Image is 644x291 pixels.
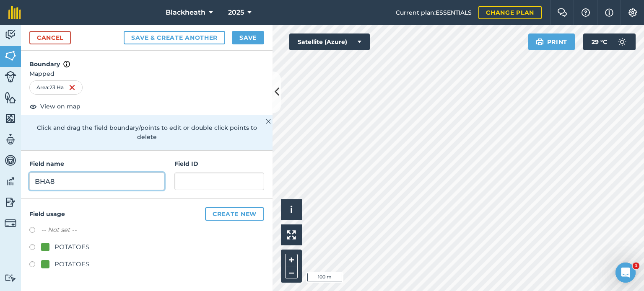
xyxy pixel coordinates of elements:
img: svg+xml;base64,PD94bWwgdmVyc2lvbj0iMS4wIiBlbmNvZGluZz0idXRmLTgiPz4KPCEtLSBHZW5lcmF0b3I6IEFkb2JlIE... [5,196,16,209]
img: svg+xml;base64,PD94bWwgdmVyc2lvbj0iMS4wIiBlbmNvZGluZz0idXRmLTgiPz4KPCEtLSBHZW5lcmF0b3I6IEFkb2JlIE... [5,175,16,188]
button: i [281,199,302,220]
img: svg+xml;base64,PD94bWwgdmVyc2lvbj0iMS4wIiBlbmNvZGluZz0idXRmLTgiPz4KPCEtLSBHZW5lcmF0b3I6IEFkb2JlIE... [614,33,631,50]
img: svg+xml;base64,PHN2ZyB4bWxucz0iaHR0cDovL3d3dy53My5vcmcvMjAwMC9zdmciIHdpZHRoPSIxNyIgaGVpZ2h0PSIxNy... [63,59,70,69]
button: – [285,266,298,278]
img: A cog icon [628,8,638,17]
span: Blackheath [166,8,205,18]
button: Save [232,31,264,44]
img: svg+xml;base64,PHN2ZyB4bWxucz0iaHR0cDovL3d3dy53My5vcmcvMjAwMC9zdmciIHdpZHRoPSI1NiIgaGVpZ2h0PSI2MC... [5,112,16,125]
span: i [290,204,293,215]
button: Satellite (Azure) [289,33,370,50]
h4: Boundary [21,51,273,69]
img: svg+xml;base64,PHN2ZyB4bWxucz0iaHR0cDovL3d3dy53My5vcmcvMjAwMC9zdmciIHdpZHRoPSIyMiIgaGVpZ2h0PSIzMC... [266,116,271,126]
img: svg+xml;base64,PD94bWwgdmVyc2lvbj0iMS4wIiBlbmNvZGluZz0idXRmLTgiPz4KPCEtLSBHZW5lcmF0b3I6IEFkb2JlIE... [5,71,16,82]
h4: Field ID [174,159,264,168]
img: svg+xml;base64,PD94bWwgdmVyc2lvbj0iMS4wIiBlbmNvZGluZz0idXRmLTgiPz4KPCEtLSBHZW5lcmF0b3I6IEFkb2JlIE... [5,133,16,146]
img: fieldmargin Logo [8,6,21,19]
img: svg+xml;base64,PD94bWwgdmVyc2lvbj0iMS4wIiBlbmNvZGluZz0idXRmLTgiPz4KPCEtLSBHZW5lcmF0b3I6IEFkb2JlIE... [5,274,16,282]
img: svg+xml;base64,PD94bWwgdmVyc2lvbj0iMS4wIiBlbmNvZGluZz0idXRmLTgiPz4KPCEtLSBHZW5lcmF0b3I6IEFkb2JlIE... [5,28,16,41]
img: svg+xml;base64,PHN2ZyB4bWxucz0iaHR0cDovL3d3dy53My5vcmcvMjAwMC9zdmciIHdpZHRoPSIxNiIgaGVpZ2h0PSIyNC... [69,82,75,93]
img: svg+xml;base64,PHN2ZyB4bWxucz0iaHR0cDovL3d3dy53My5vcmcvMjAwMC9zdmciIHdpZHRoPSIxNyIgaGVpZ2h0PSIxNy... [605,8,613,18]
img: svg+xml;base64,PD94bWwgdmVyc2lvbj0iMS4wIiBlbmNvZGluZz0idXRmLTgiPz4KPCEtLSBHZW5lcmF0b3I6IEFkb2JlIE... [5,217,16,229]
button: + [285,254,298,266]
button: 29 °C [583,33,636,50]
img: Two speech bubbles overlapping with the left bubble in the forefront [557,8,567,17]
span: Mapped [21,69,273,78]
div: POTATOES [55,242,89,252]
label: -- Not set -- [41,225,77,235]
img: svg+xml;base64,PHN2ZyB4bWxucz0iaHR0cDovL3d3dy53My5vcmcvMjAwMC9zdmciIHdpZHRoPSIxOCIgaGVpZ2h0PSIyNC... [29,101,37,111]
div: Area : 23 Ha [29,80,83,95]
img: A question mark icon [581,8,591,17]
iframe: Intercom live chat [615,263,636,283]
a: Cancel [29,31,71,44]
a: Change plan [478,6,542,19]
img: svg+xml;base64,PHN2ZyB4bWxucz0iaHR0cDovL3d3dy53My5vcmcvMjAwMC9zdmciIHdpZHRoPSI1NiIgaGVpZ2h0PSI2MC... [5,91,16,104]
span: 1 [633,263,639,269]
p: Click and drag the field boundary/points to edit or double click points to delete [29,123,264,142]
span: View on map [40,102,80,111]
button: Create new [205,207,264,221]
img: Four arrows, one pointing top left, one top right, one bottom right and the last bottom left [287,230,296,239]
button: View on map [29,101,80,111]
button: Save & Create Another [124,31,225,44]
span: 29 ° C [592,33,607,50]
img: svg+xml;base64,PHN2ZyB4bWxucz0iaHR0cDovL3d3dy53My5vcmcvMjAwMC9zdmciIHdpZHRoPSI1NiIgaGVpZ2h0PSI2MC... [5,49,16,62]
div: POTATOES [55,259,89,269]
h4: Field usage [29,207,264,221]
img: svg+xml;base64,PHN2ZyB4bWxucz0iaHR0cDovL3d3dy53My5vcmcvMjAwMC9zdmciIHdpZHRoPSIxOSIgaGVpZ2h0PSIyNC... [536,37,544,47]
button: Print [528,33,575,50]
span: Current plan : ESSENTIALS [396,8,472,17]
img: svg+xml;base64,PD94bWwgdmVyc2lvbj0iMS4wIiBlbmNvZGluZz0idXRmLTgiPz4KPCEtLSBHZW5lcmF0b3I6IEFkb2JlIE... [5,154,16,167]
h4: Field name [29,159,164,168]
span: 2025 [228,8,244,18]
